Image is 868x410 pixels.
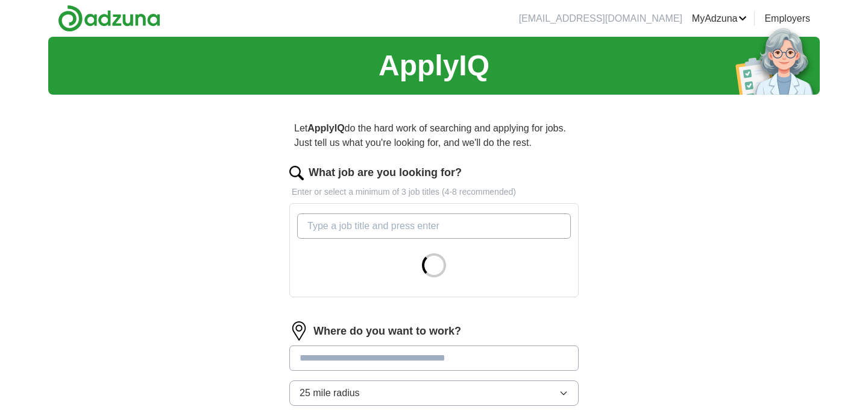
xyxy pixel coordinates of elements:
img: location.png [289,321,309,341]
p: Let do the hard work of searching and applying for jobs. Just tell us what you're looking for, an... [289,116,579,155]
label: What job are you looking for? [309,165,462,181]
p: Enter or select a minimum of 3 job titles (4-8 recommended) [289,186,579,198]
input: Type a job title and press enter [297,213,571,239]
a: MyAdzuna [692,11,747,26]
li: [EMAIL_ADDRESS][DOMAIN_NAME] [519,11,682,26]
a: Employers [764,11,810,26]
button: 25 mile radius [289,380,579,406]
label: Where do you want to work? [313,323,461,339]
strong: ApplyIQ [307,123,344,133]
span: 25 mile radius [300,386,360,400]
img: search.png [289,166,304,180]
h1: ApplyIQ [379,44,489,87]
img: Adzuna logo [58,5,160,32]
